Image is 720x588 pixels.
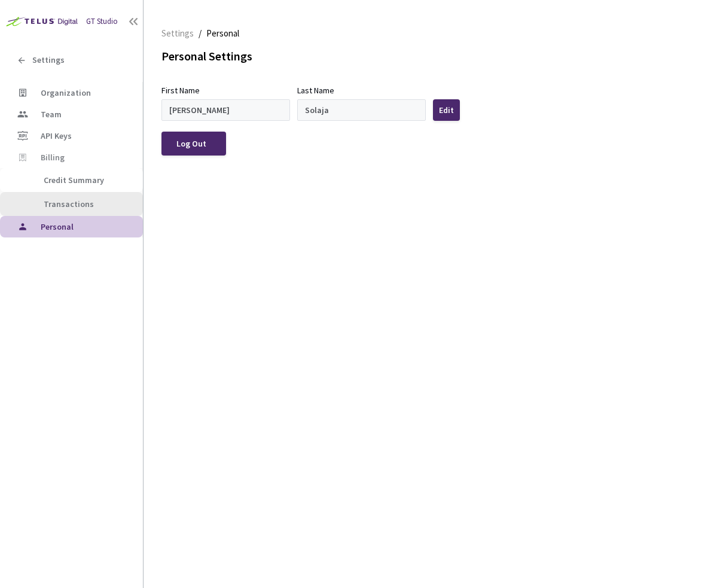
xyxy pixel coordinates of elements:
li: / [199,26,202,41]
span: Settings [161,26,194,41]
span: Personal [41,221,74,232]
div: Personal Settings [161,48,702,65]
div: Edit [439,105,454,115]
span: Log Out [176,139,206,148]
span: Credit Summary [44,175,104,185]
a: Settings [159,26,196,39]
span: Organization [41,87,91,98]
div: Last Name [297,84,334,97]
span: Personal [206,26,239,41]
div: First Name [161,84,200,97]
span: Team [41,109,62,120]
input: First Name [161,99,290,121]
span: Settings [32,55,65,65]
div: GT Studio [86,16,118,28]
input: Last Name [297,99,426,121]
span: Billing [41,153,65,163]
span: Transactions [44,199,94,209]
span: API Keys [41,130,72,141]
